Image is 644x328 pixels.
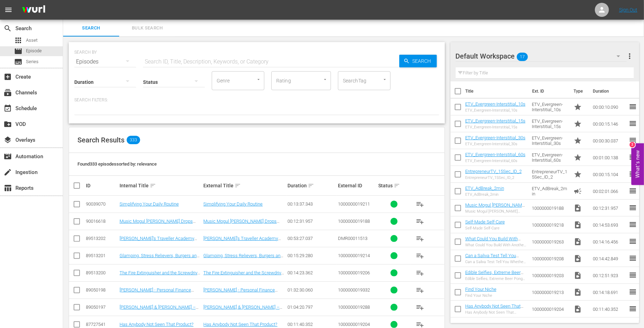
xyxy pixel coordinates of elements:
[287,322,336,327] div: 00:11:40.352
[77,136,124,144] span: Search Results
[86,322,117,327] div: 87727541
[465,142,526,146] div: ETV_Evergreen-Interstitial_30s
[410,55,437,67] span: Search
[629,304,637,313] span: reorder
[574,254,582,263] span: Video
[86,236,117,241] div: 89513202
[456,46,627,66] div: Default Workspace
[590,115,629,132] td: 00:00:15.146
[574,204,582,212] span: Video
[416,217,425,226] span: playlist_add
[412,247,429,264] button: playlist_add
[629,271,637,279] span: reorder
[14,58,22,66] span: Series
[77,161,157,167] span: Found 333 episodes sorted by: relevance
[465,236,521,247] a: What Could You Build With Another $500,000?
[629,254,637,262] span: reorder
[412,230,429,247] button: playlist_add
[590,132,629,149] td: 00:00:30.037
[465,118,526,123] a: ETV_Evergreen-Interstitial_15s
[416,252,425,260] span: playlist_add
[287,219,336,224] div: 00:12:31.957
[590,284,629,301] td: 00:14:18.691
[203,270,285,281] a: The Fire Extinguisher and the Screwdriver of the 21st Century
[629,220,637,229] span: reorder
[4,152,12,161] span: Automation
[529,233,571,250] td: 1000000019263
[4,104,12,113] span: Schedule
[416,200,425,208] span: playlist_add
[529,149,571,166] td: ETV_Evergreen-Interstitial_60s
[529,250,571,267] td: 1000000019208
[338,219,370,224] span: 1000000019188
[74,97,439,103] p: Search Filters:
[590,149,629,166] td: 00:01:00.138
[465,108,526,113] div: ETV_Evergreen-Interstitial_10s
[287,181,336,190] div: Duration
[287,287,336,293] div: 01:32:30.060
[378,181,410,190] div: Status
[517,49,528,64] span: 17
[4,184,12,192] span: Reports
[26,37,38,44] span: Asset
[322,76,328,83] button: Open
[630,142,635,147] div: 2
[4,120,12,128] span: VOD
[529,132,571,149] td: ETV_Evergreen-Interstitial_30s
[338,201,370,207] span: 1000000019211
[529,166,571,183] td: EntrepreneurTV_15Sec_ID_2
[629,153,637,161] span: reorder
[4,73,12,81] span: Create
[74,52,136,72] div: Episodes
[17,2,50,18] img: ans4CAIJ8jUAAAAAAAAAAAAAAAAAAAAAAAAgQb4GAAAAAAAAAAAAAAAAAAAAAAAAJMjXAAAAAAAAAAAAAAAAAAAAAAAAgAT5G...
[465,293,496,298] div: Find Your Niche
[619,7,637,13] a: Sign Out
[203,304,282,320] a: [PERSON_NAME] & [PERSON_NAME] – Founders of Whole Life Challenge – Health, Importance of Mobility
[203,201,263,207] a: Simplifying Your Daily Routine
[465,209,526,214] div: Music Mogul [PERSON_NAME] Drops Business & Life Keys
[14,36,22,45] span: Asset
[308,182,314,189] span: sort
[338,183,376,188] div: External ID
[529,301,571,317] td: 1000000019204
[120,201,179,207] a: Simplifying Your Daily Routine
[590,183,629,200] td: 00:02:01.066
[574,237,582,246] span: Video
[465,101,526,107] a: ETV_Evergreen-Interstitial_10s
[381,76,388,83] button: Open
[629,237,637,246] span: reorder
[120,219,196,229] a: Music Mogul [PERSON_NAME] Drops Business & Life Keys
[86,183,117,188] div: ID
[574,170,582,179] span: Promo
[465,175,522,180] div: EntrepreneurTV_15Sec_ID_2
[86,304,117,310] div: 89050197
[590,166,629,183] td: 00:00:15.104
[287,236,336,241] div: 00:53:27.037
[4,24,12,33] span: Search
[574,271,582,280] span: Video
[399,55,437,67] button: Search
[629,102,637,111] span: reorder
[465,226,505,230] div: Self-Made Self-Care
[574,136,582,145] span: Promo
[120,253,199,263] a: Glamping, Stress Relievers, Burgers and More!
[629,119,637,128] span: reorder
[416,286,425,294] span: playlist_add
[4,6,13,14] span: menu
[529,115,571,132] td: ETV_Evergreen-Interstitial_15s
[67,24,115,32] span: Search
[287,201,336,207] div: 00:13:37.343
[465,253,519,263] a: Can a Saliva Test Tell You Whether He's the One?
[574,187,582,195] span: Ad
[26,58,39,65] span: Series
[574,305,582,313] span: Video
[465,243,526,247] div: What Could You Build With Another $500,000?
[287,304,336,310] div: 01:04:20.797
[465,260,526,264] div: Can a Saliva Test Tell You Whether He's the One?
[589,81,631,101] th: Duration
[86,270,117,275] div: 89513200
[416,234,425,243] span: playlist_add
[631,143,644,185] button: Open Feedback Widget
[203,181,285,190] div: External Title
[465,159,526,163] div: ETV_Evergreen-Interstitial_60s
